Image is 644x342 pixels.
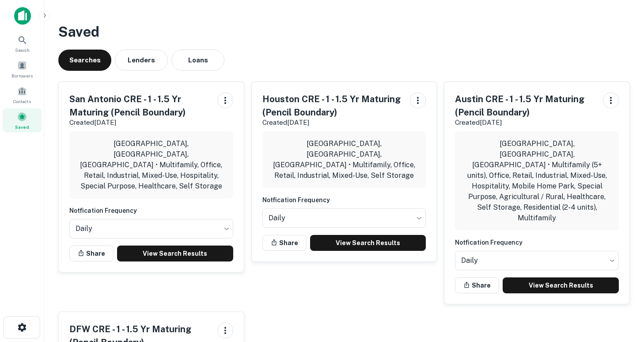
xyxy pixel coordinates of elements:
[14,7,31,25] img: capitalize-icon.png
[310,235,426,251] a: View Search Results
[462,138,612,223] p: [GEOGRAPHIC_DATA], [GEOGRAPHIC_DATA], [GEOGRAPHIC_DATA] • Multifamily (5+ units), Office, Retail,...
[76,138,226,192] p: [GEOGRAPHIC_DATA], [GEOGRAPHIC_DATA], [GEOGRAPHIC_DATA] • Multifamily, Office, Retail, Industrial...
[69,117,210,128] p: Created [DATE]
[3,31,42,55] a: Search
[262,235,307,251] button: Share
[58,50,111,71] button: Searches
[455,277,499,293] button: Share
[269,138,419,181] p: [GEOGRAPHIC_DATA], [GEOGRAPHIC_DATA], [GEOGRAPHIC_DATA] • Multifamily, Office, Retail, Industrial...
[15,46,30,54] span: Search
[3,83,42,107] a: Contacts
[455,92,596,119] h5: Austin CRE - 1 - 1.5 Yr Maturing (Pencil Boundary)
[600,271,644,314] iframe: Chat Widget
[69,216,233,241] div: Without label
[262,117,403,128] p: Created [DATE]
[15,123,29,131] span: Saved
[262,92,403,119] h5: Houston CRE - 1 - 1.5 Yr Maturing (Pencil Boundary)
[3,57,42,81] a: Borrowers
[455,238,619,247] h6: Notfication Frequency
[3,108,42,132] a: Saved
[171,50,224,71] button: Loans
[262,206,426,231] div: Without label
[58,21,630,42] h3: Saved
[455,117,596,128] p: Created [DATE]
[69,206,233,215] h6: Notfication Frequency
[115,50,168,71] button: Lenders
[13,98,31,105] span: Contacts
[262,195,426,205] h6: Notfication Frequency
[455,248,619,273] div: Without label
[69,246,114,261] button: Share
[503,277,619,293] a: View Search Results
[11,72,33,79] span: Borrowers
[69,92,210,119] h5: San Antonio CRE - 1 - 1.5 Yr Maturing (Pencil Boundary)
[117,246,233,261] a: View Search Results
